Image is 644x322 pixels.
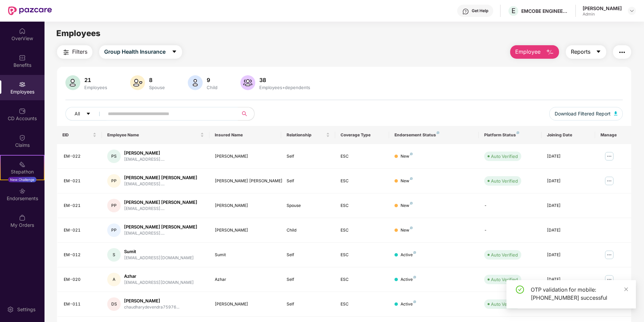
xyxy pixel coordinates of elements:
span: EID [62,132,91,138]
div: Auto Verified [491,178,518,184]
div: New [401,153,413,160]
div: Child [287,227,330,234]
div: EM-021 [64,227,96,234]
span: Employee [515,48,540,56]
button: search [238,107,255,120]
img: svg+xml;base64,PHN2ZyBpZD0iRW5kb3JzZW1lbnRzIiB4bWxucz0iaHR0cDovL3d3dy53My5vcmcvMjAwMC9zdmciIHdpZH... [19,188,26,194]
span: check-circle [516,286,524,294]
img: svg+xml;base64,PHN2ZyB4bWxucz0iaHR0cDovL3d3dy53My5vcmcvMjAwMC9zdmciIHhtbG5zOnhsaW5rPSJodHRwOi8vd3... [130,75,145,90]
img: svg+xml;base64,PHN2ZyBpZD0iSGVscC0zMngzMiIgeG1sbnM9Imh0dHA6Ly93d3cudzMub3JnLzIwMDAvc3ZnIiB3aWR0aD... [462,8,469,15]
div: ESC [341,227,384,234]
div: EM-021 [64,203,96,209]
div: EM-021 [64,178,96,184]
div: [PERSON_NAME] [124,150,165,156]
button: Allcaret-down [65,107,107,120]
div: [PERSON_NAME] [215,227,276,234]
img: svg+xml;base64,PHN2ZyB4bWxucz0iaHR0cDovL3d3dy53My5vcmcvMjAwMC9zdmciIHdpZHRoPSIyMSIgaGVpZ2h0PSIyMC... [19,161,26,168]
div: Spouse [148,85,166,90]
button: Group Health Insurancecaret-down [99,45,182,59]
img: svg+xml;base64,PHN2ZyB4bWxucz0iaHR0cDovL3d3dy53My5vcmcvMjAwMC9zdmciIHhtbG5zOnhsaW5rPSJodHRwOi8vd3... [188,75,203,90]
div: [PERSON_NAME] [215,203,276,209]
img: svg+xml;base64,PHN2ZyBpZD0iRHJvcGRvd24tMzJ4MzIiIHhtbG5zPSJodHRwOi8vd3d3LnczLm9yZy8yMDAwL3N2ZyIgd2... [629,8,635,14]
div: Self [287,178,330,184]
div: EMCOBE ENGINEERING AND CONSULTANTS [521,8,568,14]
span: Relationship [287,132,325,138]
img: svg+xml;base64,PHN2ZyBpZD0iRW1wbG95ZWVzIiB4bWxucz0iaHR0cDovL3d3dy53My5vcmcvMjAwMC9zdmciIHdpZHRoPS... [19,81,26,88]
span: Filters [72,48,87,56]
div: Auto Verified [491,251,518,258]
div: New [401,203,413,209]
div: New [401,227,413,234]
img: svg+xml;base64,PHN2ZyB4bWxucz0iaHR0cDovL3d3dy53My5vcmcvMjAwMC9zdmciIHdpZHRoPSI4IiBoZWlnaHQ9IjgiIH... [410,153,413,155]
button: Filters [57,45,92,59]
div: [DATE] [547,276,590,283]
span: Group Health Insurance [104,48,166,56]
button: Download Filtered Report [549,107,623,120]
div: 21 [83,77,109,83]
div: Active [401,276,416,283]
div: Sumit [124,248,194,255]
div: Admin [583,11,622,17]
img: svg+xml;base64,PHN2ZyB4bWxucz0iaHR0cDovL3d3dy53My5vcmcvMjAwMC9zdmciIHhtbG5zOnhsaW5rPSJodHRwOi8vd3... [65,75,80,90]
div: 8 [148,77,166,83]
div: Sumit [215,252,276,258]
th: Joining Date [541,126,595,144]
th: Insured Name [209,126,281,144]
div: PP [107,223,121,237]
img: svg+xml;base64,PHN2ZyB4bWxucz0iaHR0cDovL3d3dy53My5vcmcvMjAwMC9zdmciIHdpZHRoPSI4IiBoZWlnaHQ9IjgiIH... [410,226,413,229]
td: - [479,218,541,243]
span: All [75,110,80,117]
div: EM-020 [64,276,96,283]
img: svg+xml;base64,PHN2ZyBpZD0iSG9tZSIgeG1sbnM9Imh0dHA6Ly93d3cudzMub3JnLzIwMDAvc3ZnIiB3aWR0aD0iMjAiIG... [19,28,26,34]
div: EM-011 [64,301,96,307]
div: Child [205,85,219,90]
img: svg+xml;base64,PHN2ZyB4bWxucz0iaHR0cDovL3d3dy53My5vcmcvMjAwMC9zdmciIHhtbG5zOnhsaW5rPSJodHRwOi8vd3... [240,75,255,90]
div: Self [287,252,330,258]
img: svg+xml;base64,PHN2ZyB4bWxucz0iaHR0cDovL3d3dy53My5vcmcvMjAwMC9zdmciIHhtbG5zOnhsaW5rPSJodHRwOi8vd3... [546,48,554,56]
img: manageButton [604,249,615,260]
th: Relationship [281,126,335,144]
img: svg+xml;base64,PHN2ZyBpZD0iU2V0dGluZy0yMHgyMCIgeG1sbnM9Imh0dHA6Ly93d3cudzMub3JnLzIwMDAvc3ZnIiB3aW... [7,306,14,313]
div: [EMAIL_ADDRESS][DOMAIN_NAME] [124,255,194,261]
span: search [238,111,251,116]
div: [EMAIL_ADDRESS].... [124,181,197,187]
div: Spouse [287,203,330,209]
img: svg+xml;base64,PHN2ZyB4bWxucz0iaHR0cDovL3d3dy53My5vcmcvMjAwMC9zdmciIHdpZHRoPSIyNCIgaGVpZ2h0PSIyNC... [618,48,626,56]
div: EM-022 [64,153,96,160]
button: Reportscaret-down [566,45,606,59]
img: manageButton [604,274,615,285]
div: ESC [341,301,384,307]
img: svg+xml;base64,PHN2ZyB4bWxucz0iaHR0cDovL3d3dy53My5vcmcvMjAwMC9zdmciIHdpZHRoPSI4IiBoZWlnaHQ9IjgiIH... [413,300,416,303]
div: [EMAIL_ADDRESS][DOMAIN_NAME] [124,279,194,286]
div: [DATE] [547,153,590,160]
img: svg+xml;base64,PHN2ZyB4bWxucz0iaHR0cDovL3d3dy53My5vcmcvMjAwMC9zdmciIHhtbG5zOnhsaW5rPSJodHRwOi8vd3... [614,111,617,115]
span: Download Filtered Report [555,110,611,117]
div: Self [287,276,330,283]
div: [PERSON_NAME] [PERSON_NAME] [124,224,197,230]
td: - [479,193,541,218]
span: caret-down [172,49,177,55]
button: Employee [510,45,559,59]
div: [DATE] [547,227,590,234]
th: Employee Name [102,126,209,144]
div: DS [107,297,121,311]
div: Azhar [215,276,276,283]
div: [PERSON_NAME] [124,298,179,304]
img: manageButton [604,176,615,186]
span: caret-down [596,49,601,55]
div: ESC [341,153,384,160]
img: svg+xml;base64,PHN2ZyBpZD0iTXlfT3JkZXJzIiBkYXRhLW5hbWU9Ik15IE9yZGVycyIgeG1sbnM9Imh0dHA6Ly93d3cudz... [19,214,26,221]
img: New Pazcare Logo [8,6,52,15]
div: Azhar [124,273,194,279]
span: caret-down [86,111,91,117]
div: Endorsement Status [394,132,473,138]
div: OTP validation for mobile: [PHONE_NUMBER] successful [531,286,628,302]
div: PP [107,174,121,188]
img: svg+xml;base64,PHN2ZyBpZD0iQmVuZWZpdHMiIHhtbG5zPSJodHRwOi8vd3d3LnczLm9yZy8yMDAwL3N2ZyIgd2lkdGg9Ij... [19,54,26,61]
div: EM-012 [64,252,96,258]
div: New Challenge [8,177,36,182]
div: Settings [15,306,37,313]
div: Employees+dependents [258,85,312,90]
img: svg+xml;base64,PHN2ZyB4bWxucz0iaHR0cDovL3d3dy53My5vcmcvMjAwMC9zdmciIHdpZHRoPSI4IiBoZWlnaHQ9IjgiIH... [413,251,416,254]
div: S [107,248,121,262]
